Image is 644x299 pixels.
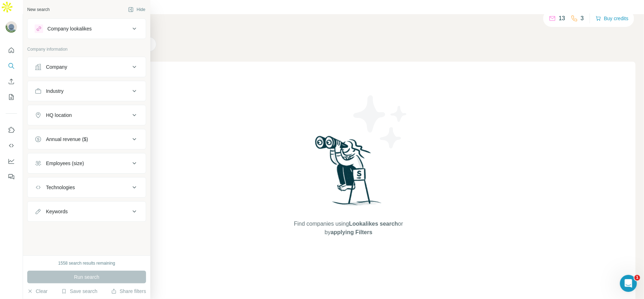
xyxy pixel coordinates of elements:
[620,275,637,292] iframe: Intercom live chat
[47,25,92,32] div: Company lookalikes
[46,112,72,119] div: HQ location
[6,44,17,57] button: Quick start
[28,179,146,196] button: Technologies
[28,131,146,148] button: Annual revenue ($)
[581,14,584,23] p: 3
[6,124,17,136] button: Use Surfe on LinkedIn
[28,203,146,220] button: Keywords
[28,20,146,37] button: Company lookalikes
[349,221,398,227] span: Lookalikes search
[634,275,640,281] span: 1
[6,75,17,88] button: Enrich CSV
[6,170,17,183] button: Feedback
[27,288,47,295] button: Clear
[28,155,146,172] button: Employees (size)
[46,63,67,70] div: Company
[559,14,565,23] p: 13
[331,229,372,235] span: applying Filters
[6,155,17,168] button: Dashboard
[312,134,385,213] img: Surfe Illustration - Woman searching with binoculars
[61,288,97,295] button: Save search
[28,58,146,75] button: Company
[46,88,64,95] div: Industry
[6,21,17,33] img: Avatar
[123,4,150,15] button: Hide
[62,23,636,33] h4: Search
[27,46,146,52] p: Company information
[58,260,115,266] div: 1558 search results remaining
[46,208,68,215] div: Keywords
[28,83,146,100] button: Industry
[596,13,628,23] button: Buy credits
[46,160,84,167] div: Employees (size)
[6,91,17,103] button: My lists
[6,60,17,72] button: Search
[28,107,146,124] button: HQ location
[6,139,17,152] button: Use Surfe API
[292,220,405,237] span: Find companies using or by
[27,6,50,13] div: New search
[46,136,88,143] div: Annual revenue ($)
[349,90,412,154] img: Surfe Illustration - Stars
[111,288,146,295] button: Share filters
[46,184,75,191] div: Technologies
